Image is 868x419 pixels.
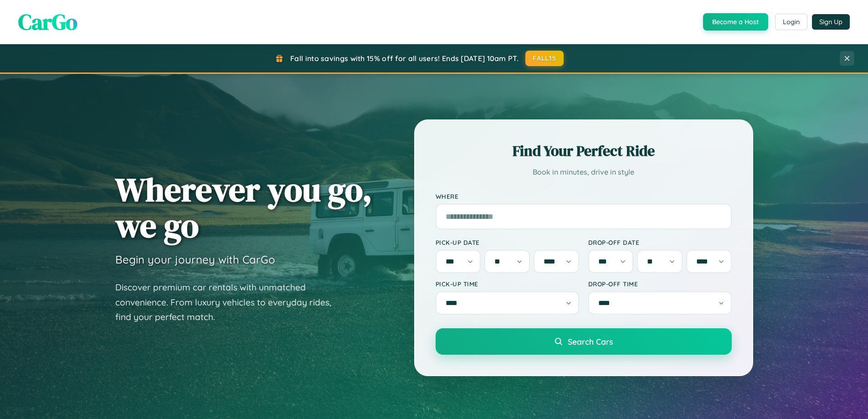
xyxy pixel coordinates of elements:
button: Become a Host [703,13,768,31]
h1: Wherever you go, we go [115,171,372,243]
span: Fall into savings with 15% off for all users! Ends [DATE] 10am PT. [290,54,519,63]
p: Discover premium car rentals with unmatched convenience. From luxury vehicles to everyday rides, ... [115,280,343,325]
span: Search Cars [568,336,613,347]
label: Drop-off Date [588,238,732,246]
span: CarGo [18,7,77,37]
button: FALL15 [525,51,564,66]
p: Book in minutes, drive in style [436,166,732,179]
button: Login [775,14,807,30]
h2: Find Your Perfect Ride [436,141,732,161]
label: Drop-off Time [588,280,732,288]
button: Sign Up [812,14,850,30]
label: Where [436,192,732,200]
h3: Begin your journey with CarGo [115,253,275,266]
label: Pick-up Time [436,280,579,288]
label: Pick-up Date [436,238,579,246]
button: Search Cars [436,328,732,355]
